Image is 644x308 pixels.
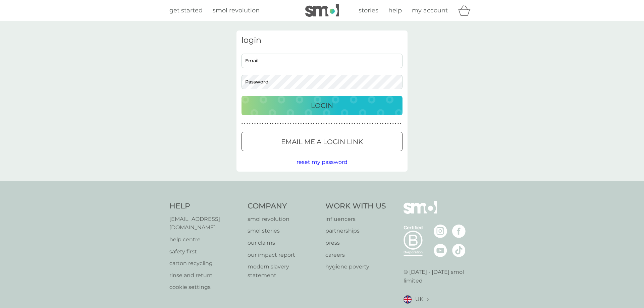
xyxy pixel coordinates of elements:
[270,122,271,125] p: ●
[341,122,342,125] p: ●
[334,122,335,125] p: ●
[367,122,368,125] p: ●
[458,4,475,17] div: basket
[427,298,429,301] img: select a new location
[241,122,243,125] p: ●
[308,122,309,125] p: ●
[385,122,386,125] p: ●
[390,122,391,125] p: ●
[303,122,304,125] p: ●
[325,262,386,271] a: hygiene poverty
[169,283,241,292] a: cookie settings
[388,6,402,15] a: help
[248,215,319,224] a: smol revolution
[352,122,353,125] p: ●
[369,122,371,125] p: ●
[169,201,241,211] h4: Help
[325,239,386,247] a: press
[306,122,307,125] p: ●
[169,271,241,280] a: rinse and return
[248,227,319,235] a: smol stories
[169,259,241,268] a: carton recycling
[311,122,312,125] p: ●
[412,7,448,14] span: my account
[259,122,261,125] p: ●
[248,201,319,211] h4: Company
[336,122,337,125] p: ●
[375,122,376,125] p: ●
[344,122,345,125] p: ●
[248,251,319,259] a: our impact report
[252,122,253,125] p: ●
[359,122,361,125] p: ●
[434,244,447,257] img: visit the smol Youtube page
[359,6,378,15] a: stories
[377,122,378,125] p: ●
[313,122,315,125] p: ●
[169,215,241,232] a: [EMAIL_ADDRESS][DOMAIN_NAME]
[249,122,251,125] p: ●
[395,122,396,125] p: ●
[169,235,241,244] a: help centre
[325,215,386,224] a: influencers
[275,122,276,125] p: ●
[362,122,363,125] p: ●
[412,6,448,15] a: my account
[287,122,289,125] p: ●
[321,122,322,125] p: ●
[272,122,274,125] p: ●
[316,122,317,125] p: ●
[357,122,358,125] p: ●
[323,122,325,125] p: ●
[248,262,319,280] a: modern slavery statement
[404,201,437,224] img: smol
[388,7,402,14] span: help
[293,122,294,125] p: ●
[392,122,394,125] p: ●
[241,36,402,45] h3: login
[213,6,260,15] a: smol revolution
[434,225,447,238] img: visit the smol Instagram page
[285,122,286,125] p: ●
[318,122,320,125] p: ●
[169,7,203,14] span: get started
[452,225,466,238] img: visit the smol Facebook page
[277,122,279,125] p: ●
[452,244,466,257] img: visit the smol Tiktok page
[325,251,386,259] a: careers
[248,239,319,247] a: our claims
[241,96,402,115] button: Login
[349,122,350,125] p: ●
[254,122,256,125] p: ●
[247,122,248,125] p: ●
[244,122,246,125] p: ●
[280,122,281,125] p: ●
[372,122,373,125] p: ●
[282,122,284,125] p: ●
[397,122,399,125] p: ●
[241,132,402,151] button: Email me a login link
[262,122,263,125] p: ●
[339,122,340,125] p: ●
[400,122,401,125] p: ●
[305,4,339,17] img: smol
[380,122,381,125] p: ●
[328,122,330,125] p: ●
[169,247,241,256] a: safety first
[354,122,356,125] p: ●
[325,227,386,235] a: partnerships
[364,122,366,125] p: ●
[300,122,302,125] p: ●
